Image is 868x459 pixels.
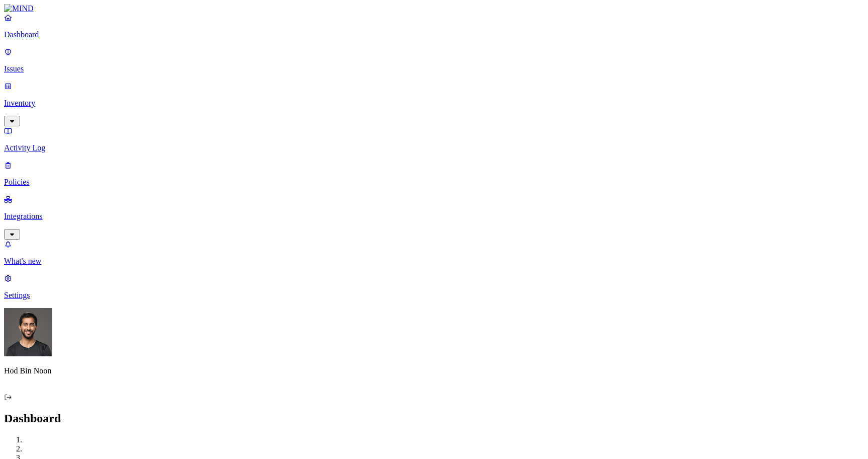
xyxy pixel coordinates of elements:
p: Dashboard [4,30,864,39]
p: Activity Log [4,143,864,152]
p: Settings [4,291,864,300]
a: Dashboard [4,13,864,39]
p: Hod Bin Noon [4,366,864,375]
p: Issues [4,64,864,73]
p: Inventory [4,99,864,108]
a: Integrations [4,195,864,238]
p: Integrations [4,212,864,221]
img: Hod Bin Noon [4,308,52,356]
h2: Dashboard [4,412,864,425]
a: Inventory [4,82,864,125]
a: Activity Log [4,126,864,152]
p: What's new [4,257,864,266]
a: Issues [4,47,864,73]
a: MIND [4,4,864,13]
a: Settings [4,274,864,300]
p: Policies [4,178,864,187]
a: Policies [4,161,864,187]
img: MIND [4,4,34,13]
a: What's new [4,240,864,266]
